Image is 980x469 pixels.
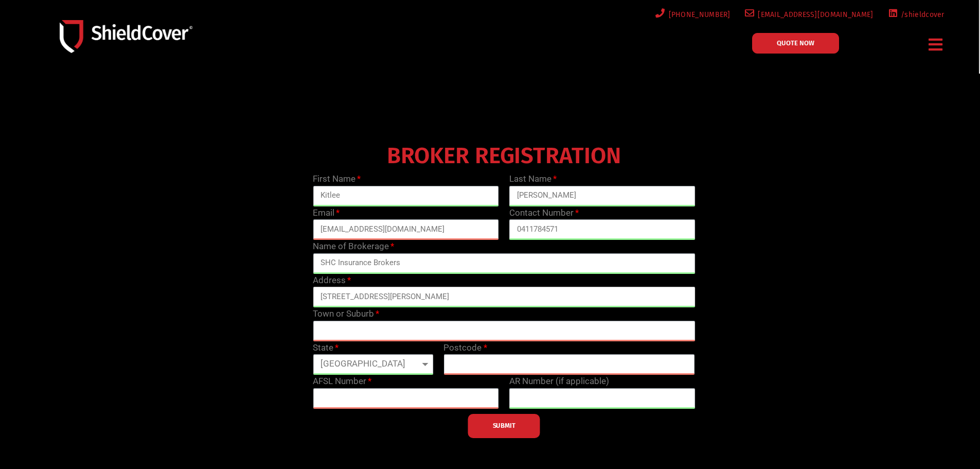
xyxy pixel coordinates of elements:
span: SUBMIT [493,425,515,427]
label: State [313,341,338,355]
label: AR Number (if applicable) [509,375,609,388]
img: Shield-Cover-Underwriting-Australia-logo-full [60,20,192,53]
span: [PHONE_NUMBER] [665,8,730,21]
label: Town or Suburb [313,307,379,321]
div: Menu Toggle [925,32,947,57]
a: QUOTE NOW [752,33,839,54]
label: Address [313,274,351,287]
label: Contact Number [509,206,579,220]
span: [EMAIL_ADDRESS][DOMAIN_NAME] [754,8,873,21]
label: AFSL Number [313,375,371,388]
a: /shieldcover [886,8,945,21]
span: QUOTE NOW [777,40,814,46]
a: [PHONE_NUMBER] [653,8,730,21]
label: First Name [313,172,361,186]
label: Postcode [443,341,487,355]
label: Name of Brokerage [313,240,394,253]
label: Email [313,206,340,220]
span: /shieldcover [897,8,945,21]
a: [EMAIL_ADDRESS][DOMAIN_NAME] [743,8,874,21]
h4: BROKER REGISTRATION [308,150,700,162]
label: Last Name [509,172,557,186]
button: SUBMIT [468,414,540,438]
